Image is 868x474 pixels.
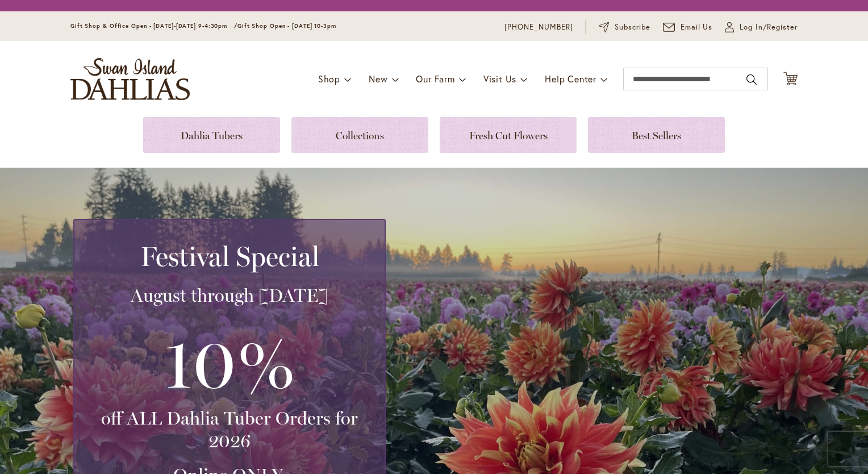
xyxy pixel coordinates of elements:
a: Email Us [663,22,713,33]
span: New [369,73,387,85]
span: Visit Us [483,73,516,85]
h3: 10% [88,318,371,407]
span: Help Center [545,73,596,85]
span: Shop [318,73,340,85]
a: store logo [70,58,190,100]
h2: Festival Special [88,240,371,272]
a: [PHONE_NUMBER] [504,22,573,33]
a: Subscribe [599,22,650,33]
button: Search [746,70,757,89]
h3: August through [DATE] [88,284,371,307]
a: Log In/Register [725,22,798,33]
span: Our Farm [416,73,454,85]
span: Gift Shop Open - [DATE] 10-3pm [237,22,336,30]
h3: off ALL Dahlia Tuber Orders for 2026 [88,407,371,452]
span: Log In/Register [740,22,798,33]
span: Subscribe [615,22,650,33]
span: Gift Shop & Office Open - [DATE]-[DATE] 9-4:30pm / [70,22,237,30]
span: Email Us [681,22,713,33]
